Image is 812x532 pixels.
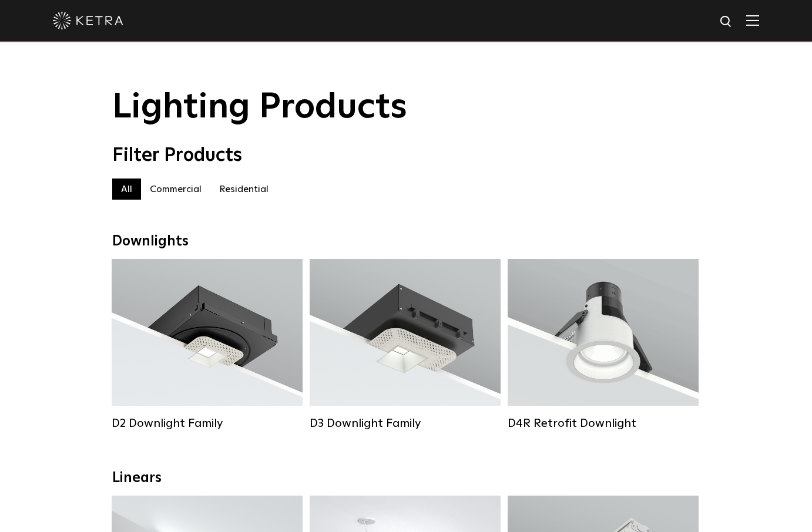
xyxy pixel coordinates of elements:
[112,233,700,250] div: Downlights
[310,416,501,430] div: D3 Downlight Family
[112,179,141,200] label: All
[112,470,700,487] div: Linears
[310,259,501,430] a: D3 Downlight Family Lumen Output:700 / 900 / 1100Colors:White / Black / Silver / Bronze / Paintab...
[112,90,407,125] span: Lighting Products
[112,144,700,167] div: Filter Products
[719,15,734,29] img: search icon
[112,416,303,430] div: D2 Downlight Family
[746,15,759,26] img: Hamburger%20Nav.svg
[141,179,210,200] label: Commercial
[210,179,277,200] label: Residential
[508,259,699,430] a: D4R Retrofit Downlight Lumen Output:800Colors:White / BlackBeam Angles:15° / 25° / 40° / 60°Watta...
[53,12,123,29] img: ketra-logo-2019-white
[508,416,699,430] div: D4R Retrofit Downlight
[112,259,303,430] a: D2 Downlight Family Lumen Output:1200Colors:White / Black / Gloss Black / Silver / Bronze / Silve...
